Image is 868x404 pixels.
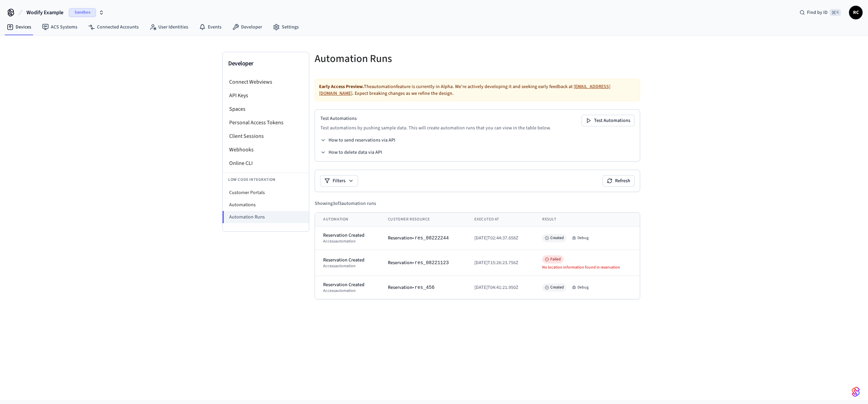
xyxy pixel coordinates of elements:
[388,235,458,241] div: Reservation •
[37,21,83,33] a: ACS Systems
[849,6,863,19] button: RC
[323,257,372,263] div: Reservation Created
[223,89,309,102] li: API Keys
[319,83,364,90] strong: Early Access Preview.
[474,235,518,241] span: [DATE]T02:44:37.658Z
[320,175,358,186] button: Filters
[144,21,194,33] a: User Identities
[830,9,841,16] span: ⌘ K
[223,199,309,211] li: Automations
[415,285,435,290] span: res_456
[223,187,309,199] li: Customer Portals
[794,6,846,19] div: Find by ID⌘ K
[474,259,518,266] span: [DATE]T15:26:23.756Z
[223,173,309,187] li: Low Code Integration
[603,175,634,186] button: Refresh
[466,213,534,227] th: Executed At
[223,116,309,129] li: Personal Access Tokens
[542,265,632,270] div: No location information found in reservation
[850,6,862,19] span: RC
[807,9,828,16] span: Find by ID
[320,125,551,131] p: Test automations by pushing sample data. This will create automation runs that you can view in th...
[320,149,382,156] button: How to delete data via API
[320,115,551,122] h2: Test Automations
[223,75,309,89] li: Connect Webviews
[542,255,564,263] span: Failed
[323,281,372,288] div: Reservation Created
[542,234,567,242] span: Created
[569,283,591,292] button: Debug
[1,21,37,33] a: Devices
[315,79,640,101] div: The automation feature is currently in Alpha. We're actively developing it and seeking early feed...
[223,143,309,156] li: Webhooks
[415,235,449,241] span: res_08222244
[582,115,634,126] button: Test Automations
[26,8,63,17] span: Wodify Example
[315,52,473,66] h5: Automation Runs
[323,263,372,269] div: access automation
[534,213,640,227] th: Result
[228,59,303,68] h3: Developer
[222,211,309,223] li: Automation Runs
[323,239,372,244] div: access automation
[315,213,380,227] th: Automation
[542,283,567,292] span: Created
[388,259,458,266] div: Reservation •
[268,21,304,33] a: Settings
[415,260,449,265] span: res_08221123
[323,232,372,239] div: Reservation Created
[852,386,860,397] img: SeamLogoGradient.69752ec5.svg
[380,213,467,227] th: Customer Resource
[319,83,610,97] a: [EMAIL_ADDRESS][DOMAIN_NAME]
[323,288,372,294] div: access automation
[83,21,144,33] a: Connected Accounts
[320,137,395,144] button: How to send reservations via API
[569,234,591,242] button: Debug
[194,21,227,33] a: Events
[315,200,376,207] div: Showing 3 of 3 automation runs
[474,284,518,291] span: [DATE]T04:41:21.950Z
[69,8,96,17] span: Sandbox
[227,21,268,33] a: Developer
[223,156,309,170] li: Online CLI
[223,102,309,116] li: Spaces
[223,129,309,143] li: Client Sessions
[388,284,458,291] div: Reservation •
